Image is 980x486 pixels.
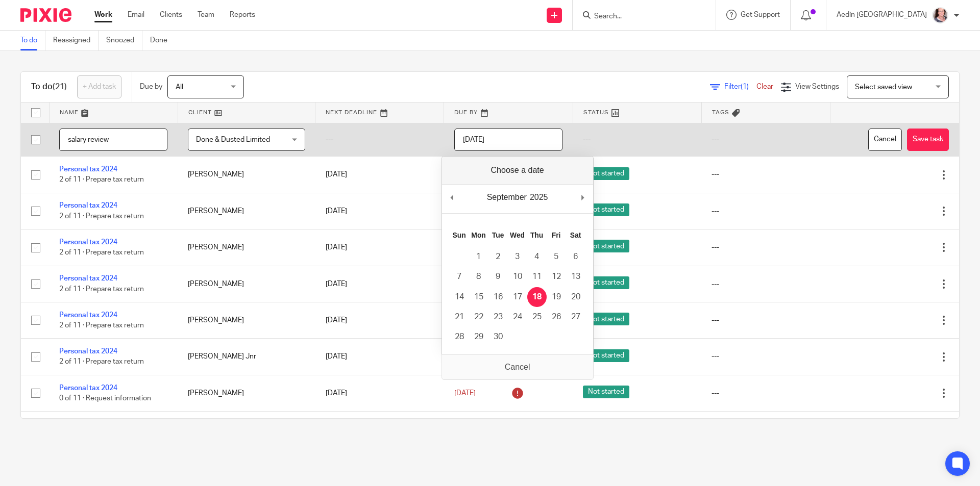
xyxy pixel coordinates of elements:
a: Personal tax 2024 [59,385,117,392]
button: 19 [547,287,566,307]
button: 15 [469,287,488,307]
button: 9 [488,267,508,287]
td: --- [701,123,830,157]
span: 0 of 11 · Request information [59,395,151,402]
h1: To do [31,82,67,92]
abbr: Wednesday [510,231,525,239]
a: To do [20,31,45,50]
a: + Add task [77,75,121,98]
button: 11 [527,267,547,287]
span: Not started [583,349,629,362]
button: 22 [469,307,488,327]
span: (21) [53,83,67,91]
td: [DATE] [315,375,444,411]
span: 2 of 11 · Prepare tax return [59,322,144,329]
button: 13 [566,267,585,287]
span: [DATE] [454,390,476,397]
button: 24 [508,307,527,327]
span: 2 of 11 · Prepare tax return [59,213,144,220]
input: Task name [59,129,167,151]
div: --- [712,315,820,325]
button: 27 [566,307,585,327]
td: --- [315,123,444,157]
div: 2025 [528,190,550,205]
span: Tags [712,110,729,115]
button: 23 [488,307,508,327]
a: Clients [160,10,182,20]
input: Search [593,12,685,21]
a: Snoozed [106,31,142,50]
button: 25 [527,307,547,327]
abbr: Sunday [453,231,466,239]
button: 4 [527,247,547,267]
span: Not started [583,313,629,325]
a: Work [94,10,112,20]
td: [DATE] [315,157,444,193]
td: [DATE] [315,229,444,266]
a: Reports [230,10,255,20]
button: 17 [508,287,527,307]
span: 2 of 11 · Prepare tax return [59,176,144,184]
span: 2 of 11 · Prepare tax return [59,286,144,293]
button: 28 [450,327,469,347]
span: Filter [724,83,756,90]
button: Save task [907,129,949,151]
p: Aedín [GEOGRAPHIC_DATA] [837,10,927,20]
td: [DATE] [315,193,444,229]
button: Previous Month [447,190,457,205]
td: --- [573,123,701,157]
a: Email [128,10,144,20]
td: [DATE] [315,302,444,338]
button: 26 [547,307,566,327]
div: --- [712,169,820,180]
span: Not started [583,167,629,180]
div: --- [712,242,820,252]
button: 16 [488,287,508,307]
a: Personal tax 2024 [59,275,117,282]
td: [DATE] [315,339,444,375]
abbr: Friday [552,231,561,239]
span: Not started [583,203,629,216]
span: Not started [583,276,629,289]
button: 14 [450,287,469,307]
td: [PERSON_NAME] [178,157,315,193]
button: Next Month [578,190,588,205]
button: 10 [508,267,527,287]
button: 5 [547,247,566,267]
td: [PERSON_NAME] [178,193,315,229]
span: 2 of 11 · Prepare tax return [59,359,144,366]
td: [PERSON_NAME] [178,229,315,266]
a: Personal tax 2024 [59,348,117,355]
button: 20 [566,287,585,307]
span: [DATE] [454,353,476,360]
span: 2 of 11 · Prepare tax return [59,249,144,256]
td: [PERSON_NAME] [178,412,315,448]
a: Personal tax 2024 [59,312,117,319]
abbr: Saturday [570,231,581,239]
button: 2 [488,247,508,267]
button: 6 [566,247,585,267]
a: Team [198,10,214,20]
abbr: Thursday [530,231,543,239]
span: (1) [741,83,749,90]
a: Personal tax 2024 [59,202,117,209]
span: Done & Dusted Limited [196,136,270,143]
button: 30 [488,327,508,347]
a: Personal tax 2024 [59,239,117,246]
td: [DATE] [315,412,444,448]
button: 21 [450,307,469,327]
a: Personal tax 2024 [59,166,117,173]
button: 3 [508,247,527,267]
img: ComerfordFoley-37PS%20-%20Aedin%201.jpg [932,7,948,23]
button: 12 [547,267,566,287]
a: Clear [756,83,773,90]
button: Cancel [868,129,902,151]
img: Pixie [20,8,71,22]
button: 1 [469,247,488,267]
abbr: Monday [471,231,485,239]
div: September [485,190,528,205]
div: --- [712,351,820,362]
td: [PERSON_NAME] [178,375,315,411]
abbr: Tuesday [492,231,504,239]
button: 29 [469,327,488,347]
